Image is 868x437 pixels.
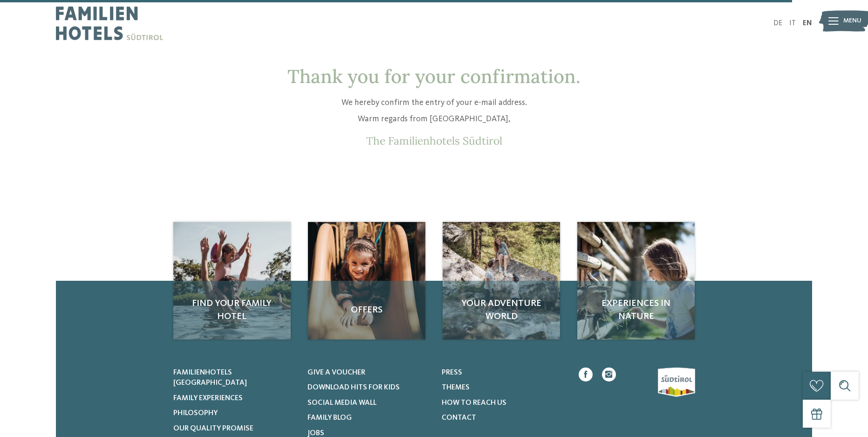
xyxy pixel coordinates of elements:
a: IT [789,20,796,27]
a: EN [803,20,812,27]
img: E-Mail verification [308,222,425,340]
p: Warm regards from [GEOGRAPHIC_DATA], [213,113,656,125]
a: Familienhotels [GEOGRAPHIC_DATA] [173,368,296,388]
span: Menu [843,16,861,26]
a: E-Mail verification Your adventure world [443,222,560,340]
p: The Familienhotels Südtirol [213,134,656,147]
span: Themes [442,384,470,391]
a: E-Mail verification Experiences in nature [577,222,695,340]
span: Give a voucher [308,369,365,376]
span: Experiences in nature [587,297,685,323]
img: E-Mail verification [443,222,560,340]
a: Family Blog [308,413,430,423]
span: Offers [317,304,416,317]
span: Contact [442,414,476,422]
span: Social Media Wall [308,399,376,407]
span: Download hits for kids [308,384,400,391]
span: Thank you for your confirmation. [287,64,581,88]
span: Press [442,369,462,376]
a: Social Media Wall [308,398,430,408]
a: E-Mail verification Offers [308,222,425,340]
span: Philosophy [173,409,218,417]
a: E-Mail verification Find your family hotel [173,222,291,340]
span: Familienhotels [GEOGRAPHIC_DATA] [173,369,247,387]
a: Download hits for kids [308,382,430,393]
span: Our quality promise [173,425,253,432]
a: Themes [442,382,564,393]
a: How to reach us [442,398,564,408]
a: Contact [442,413,564,423]
span: Find your family hotel [183,297,281,323]
a: Family experiences [173,393,296,403]
a: Give a voucher [308,368,430,378]
p: We hereby confirm the entry of your e-mail address. [213,97,656,109]
img: E-Mail verification [577,222,695,340]
span: Your adventure world [452,297,551,323]
a: Philosophy [173,408,296,418]
a: Our quality promise [173,423,296,434]
span: Family Blog [308,414,352,422]
a: Press [442,368,564,378]
span: How to reach us [442,399,506,407]
span: Jobs [308,430,324,437]
img: E-Mail verification [173,222,291,340]
a: DE [773,20,782,27]
span: Family experiences [173,395,243,402]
